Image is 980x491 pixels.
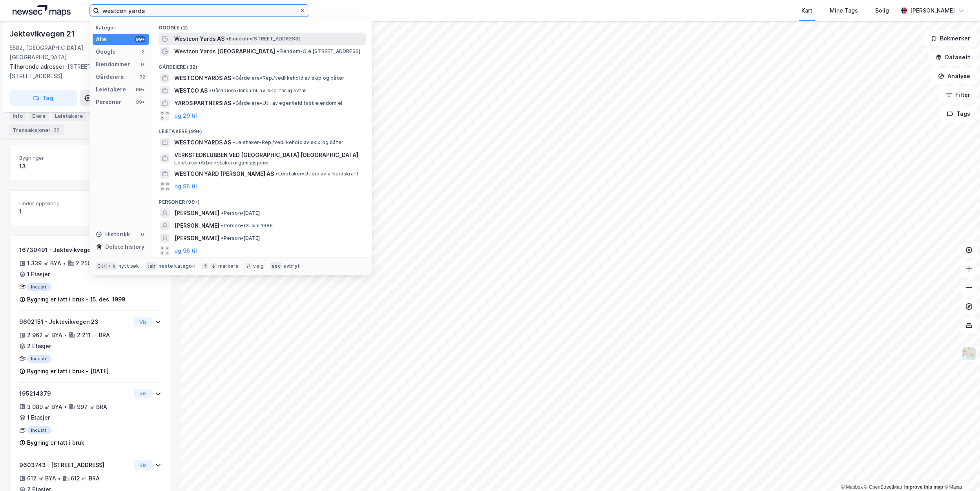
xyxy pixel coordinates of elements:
[13,5,71,16] img: logo.a4113a55bc3d86da70a041830d287a7e.svg
[139,74,146,80] div: 32
[96,72,124,82] div: Gårdeiere
[864,484,902,490] a: OpenStreetMap
[218,263,239,269] div: markere
[19,162,87,171] div: 13
[134,460,152,470] button: Vis
[9,62,165,81] div: [STREET_ADDRESS], [STREET_ADDRESS]
[99,5,299,16] input: Søk på adresse, matrikkel, gårdeiere, leietakere eller personer
[221,210,223,216] span: •
[174,234,219,243] span: [PERSON_NAME]
[233,139,343,146] span: Leietaker • Rep./vedlikehold av skip og båter
[174,169,274,179] span: WESTCON YARD [PERSON_NAME] AS
[174,221,219,230] span: [PERSON_NAME]
[71,474,100,483] div: 612 ㎡ BRA
[174,138,231,147] span: WESTCON YARDS AS
[9,27,77,40] div: Jektevikvegen 21
[19,155,87,161] span: Bygninger
[233,100,235,106] span: •
[270,262,282,270] div: esc
[135,36,146,42] div: 99+
[135,86,146,93] div: 99+
[939,87,977,103] button: Filter
[27,402,62,412] div: 3 089 ㎡ BYA
[96,60,130,69] div: Eiendommer
[910,6,955,15] div: [PERSON_NAME]
[209,88,307,94] span: Gårdeiere • Innsaml. av ikke-farlig avfall
[174,182,197,191] button: og 96 til
[174,47,275,56] span: Westcon Yards [GEOGRAPHIC_DATA]
[9,63,68,70] span: Tilhørende adresser:
[76,259,111,268] div: 2 250 ㎡ BRA
[89,110,119,121] div: Datasett
[139,61,146,68] div: 0
[19,389,131,398] div: 195214379
[96,262,117,270] div: Ctrl + k
[904,484,943,490] a: Improve this map
[19,460,131,470] div: 9603743 - [STREET_ADDRESS]
[174,73,231,83] span: WESTCON YARDS AS
[801,6,812,15] div: Kart
[152,18,372,33] div: Google (2)
[29,110,49,121] div: Eiere
[96,85,126,94] div: Leietakere
[174,160,269,166] span: Leietaker • Arbeidstakerorganisasjoner
[9,90,77,106] button: Tag
[209,88,212,93] span: •
[159,263,195,269] div: neste kategori
[233,75,344,81] span: Gårdeiere • Rep./vedlikehold av skip og båter
[284,263,300,269] div: avbryt
[929,49,977,65] button: Datasett
[174,86,208,95] span: WESTCO AS
[135,99,146,105] div: 99+
[174,246,197,256] button: og 96 til
[276,171,278,177] span: •
[940,106,977,122] button: Tags
[875,6,889,15] div: Bolig
[52,110,86,121] div: Leietakere
[96,97,121,107] div: Personer
[96,47,116,57] div: Google
[221,210,260,216] span: Person • [DATE]
[924,31,977,46] button: Bokmerker
[96,25,149,31] div: Kategori
[152,58,372,72] div: Gårdeiere (32)
[134,389,152,398] button: Vis
[962,346,976,361] img: Z
[58,475,61,482] div: •
[27,295,125,304] div: Bygning er tatt i bruk - 15. des. 1999
[27,474,56,483] div: 612 ㎡ BYA
[226,36,228,42] span: •
[27,259,61,268] div: 1 339 ㎡ BYA
[27,438,84,447] div: Bygning er tatt i bruk
[27,330,62,340] div: 2 962 ㎡ BYA
[19,317,131,327] div: 9602151 - Jektevikvegen 23
[233,100,343,106] span: Gårdeiere • Utl. av egen/leid fast eiendom el.
[233,139,235,145] span: •
[96,230,130,239] div: Historikk
[174,208,219,218] span: [PERSON_NAME]
[941,453,980,491] iframe: Chat Widget
[134,317,152,327] button: Vis
[27,413,50,422] div: 1 Etasjer
[9,124,64,135] div: Transaksjoner
[221,235,260,241] span: Person • [DATE]
[52,126,61,134] div: 26
[941,453,980,491] div: Kontrollprogram for chat
[64,403,67,410] div: •
[276,171,359,177] span: Leietaker • Utleie av arbeidskraft
[152,122,372,136] div: Leietakere (99+)
[64,332,67,338] div: •
[221,223,273,229] span: Person • 13. juni 1986
[174,150,363,160] span: VERKSTEDKLUBBEN VED [GEOGRAPHIC_DATA] [GEOGRAPHIC_DATA]
[9,110,26,121] div: Info
[9,43,127,62] div: 5582, [GEOGRAPHIC_DATA], [GEOGRAPHIC_DATA]
[19,245,131,255] div: 16730491 - Jektevikvegen 23
[77,402,107,412] div: 997 ㎡ BRA
[174,34,224,44] span: Westcon Yards AS
[19,200,87,207] span: Under oppføring
[77,330,110,340] div: 2 211 ㎡ BRA
[931,68,977,84] button: Analyse
[221,235,223,241] span: •
[139,49,146,55] div: 2
[139,231,146,237] div: 0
